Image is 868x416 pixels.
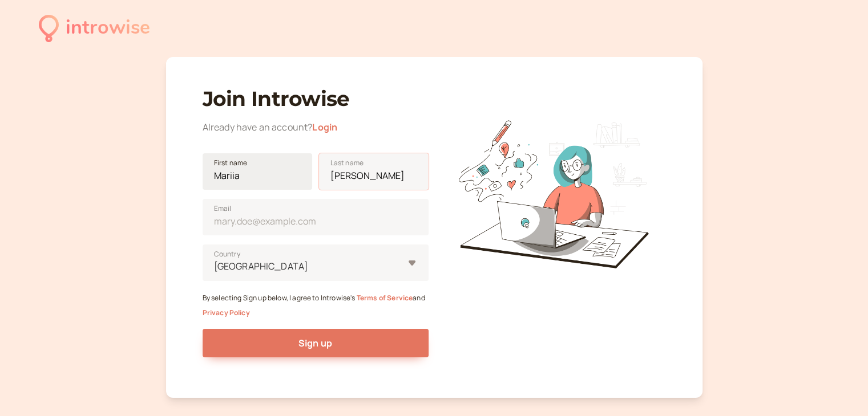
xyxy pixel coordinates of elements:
[203,329,429,357] button: Sign up
[203,153,312,190] input: First name
[811,361,868,416] iframe: Chat Widget
[203,120,429,135] div: Already have an account?
[203,308,250,317] a: Privacy Policy
[298,337,332,349] span: Sign up
[39,13,150,44] a: introwise
[203,293,425,317] small: By selecting Sign up below, I agree to Introwise's and
[203,87,429,111] h1: Join Introwise
[214,248,240,260] span: Country
[203,199,429,235] input: Email
[214,203,232,214] span: Email
[214,157,248,169] span: First name
[811,361,868,416] div: Widget chat
[66,13,150,44] div: introwise
[330,157,364,169] span: Last name
[319,153,429,190] input: Last name
[357,293,413,303] a: Terms of Service
[213,260,215,273] input: [GEOGRAPHIC_DATA]Country
[312,121,337,133] a: Login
